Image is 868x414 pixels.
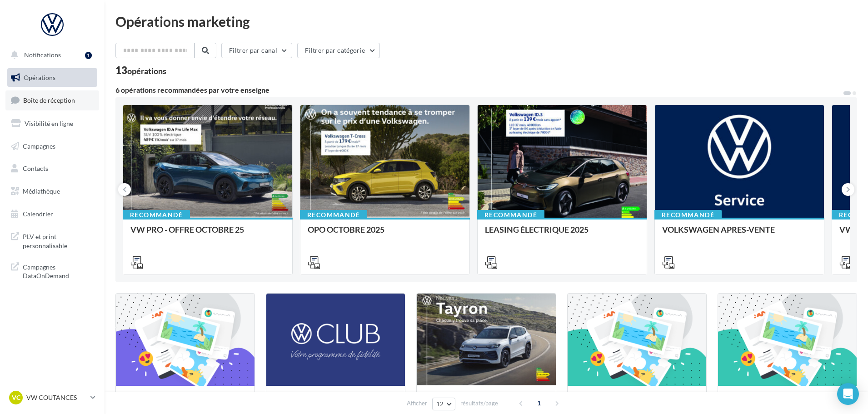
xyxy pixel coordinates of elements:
span: PLV et print personnalisable [23,230,94,250]
div: 13 [115,65,166,75]
div: Opérations marketing [115,15,857,28]
button: 12 [432,398,455,410]
div: Open Intercom Messenger [837,383,859,405]
a: Campagnes DataOnDemand [5,257,99,284]
div: opérations [127,67,166,75]
a: VC VW COUTANCES [7,389,97,406]
span: Campagnes [23,142,55,150]
div: Recommandé [477,210,544,220]
div: 1 [85,52,92,59]
span: Contacts [23,165,48,172]
button: Notifications 1 [5,45,95,65]
div: 6 opérations recommandées par votre enseigne [115,86,843,94]
span: Notifications [24,51,61,59]
div: OPO OCTOBRE 2025 [308,225,462,243]
span: Visibilité en ligne [25,120,73,127]
div: VW PRO - OFFRE OCTOBRE 25 [130,225,285,243]
span: 1 [532,396,546,410]
div: Recommandé [123,210,190,220]
span: Opérations [24,74,55,81]
p: VW COUTANCES [26,393,87,402]
span: Calendrier [23,210,53,218]
button: Filtrer par canal [221,43,292,58]
div: VOLKSWAGEN APRES-VENTE [662,225,817,243]
a: Boîte de réception [5,90,99,110]
span: VC [12,393,20,402]
a: Campagnes [5,137,99,156]
a: Contacts [5,159,99,178]
span: Afficher [407,399,427,408]
span: Campagnes DataOnDemand [23,261,94,280]
a: PLV et print personnalisable [5,227,99,254]
div: LEASING ÉLECTRIQUE 2025 [485,225,639,243]
a: Médiathèque [5,182,99,201]
div: Recommandé [654,210,722,220]
span: résultats/page [460,399,498,408]
span: Médiathèque [23,187,60,195]
a: Visibilité en ligne [5,114,99,133]
span: Boîte de réception [23,96,75,104]
div: Recommandé [300,210,367,220]
span: 12 [436,400,444,408]
button: Filtrer par catégorie [297,43,380,58]
a: Opérations [5,68,99,87]
a: Calendrier [5,205,99,224]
